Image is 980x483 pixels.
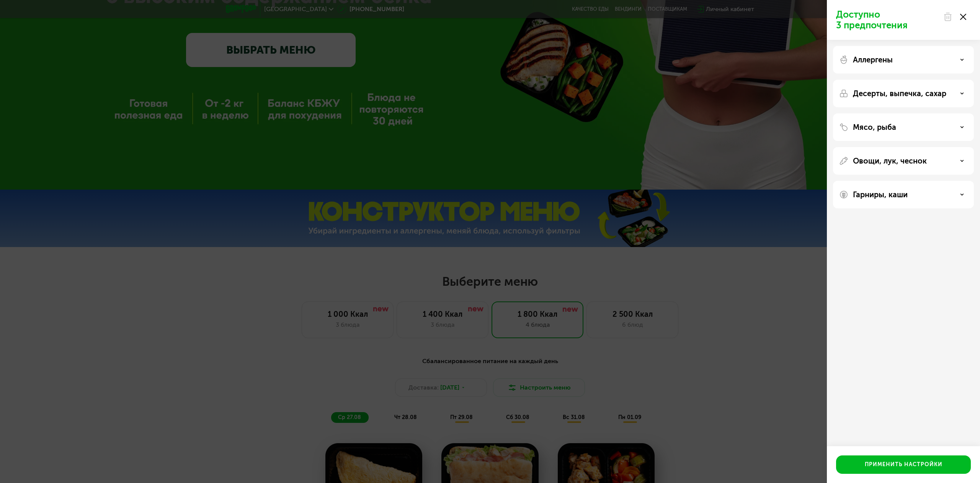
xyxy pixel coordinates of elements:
p: Доступно 3 предпочтения [836,9,939,31]
div: Применить настройки [865,461,942,468]
button: Применить настройки [836,455,971,474]
p: Аллергены [853,55,893,64]
p: Овощи, лук, чеснок [853,156,927,165]
p: Десерты, выпечка, сахар [853,89,946,98]
p: Мясо, рыба [853,123,896,132]
p: Гарниры, каши [853,190,908,199]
